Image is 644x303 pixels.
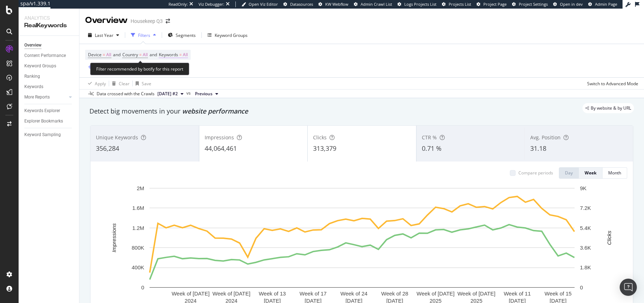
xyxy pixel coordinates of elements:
text: 1.6M [132,205,144,211]
button: Week [579,167,602,179]
a: Keyword Groups [24,62,74,70]
text: Week of 17 [299,290,327,297]
div: Keyword Groups [215,32,248,38]
div: Apply [95,81,106,87]
button: Day [559,167,579,179]
span: 356,284 [96,144,119,153]
text: Week of [DATE] [457,290,495,297]
div: Open Intercom Messenger [620,279,637,296]
span: Open Viz Editor [249,1,278,7]
text: Week of 11 [504,290,531,297]
span: Avg. Position [530,134,561,141]
button: Keyword Groups [205,29,250,41]
button: Save [133,78,151,89]
span: = [139,52,142,58]
button: Clear [109,78,130,89]
text: 1.2M [132,225,144,231]
div: Day [565,170,573,176]
button: Segments [165,29,199,41]
button: Month [602,167,627,179]
div: Overview [85,14,128,27]
text: Week of [DATE] [416,290,454,297]
span: and [150,52,157,58]
div: Switch to Advanced Mode [587,81,638,87]
span: KW Webflow [325,1,348,7]
span: 2025 Sep. 24th #2 [157,91,178,97]
span: All [106,50,111,60]
span: Admin Crawl List [361,1,392,7]
span: Keywords [159,52,178,58]
div: Content Performance [24,52,66,59]
span: CTR % [422,134,437,141]
div: Analytics [24,14,73,21]
div: Filter recommended by botify for this report [90,63,189,75]
button: [DATE] #2 [155,90,186,98]
a: Overview [24,42,74,49]
span: Datasources [290,1,313,7]
button: Apply [85,78,106,89]
div: ReadOnly: [169,1,188,7]
text: 0 [141,284,144,290]
text: 9K [580,185,586,191]
span: Open in dev [560,1,583,7]
div: Viz Debugger: [199,1,224,7]
div: Explorer Bookmarks [24,117,63,125]
div: Data crossed with the Crawls [97,91,155,97]
text: Week of 13 [259,290,286,297]
span: = [179,52,182,58]
text: 5.4K [580,225,591,231]
div: Save [142,81,151,87]
span: Last Year [95,32,113,38]
a: KW Webflow [318,1,348,7]
span: Unique Keywords [96,134,138,141]
text: Week of [DATE] [213,290,250,297]
div: Housekeep Q3 [131,18,163,25]
span: Country [122,52,138,58]
a: Project Page [477,1,507,7]
div: Overview [24,42,42,49]
span: = [103,52,105,58]
span: 313,379 [313,144,336,153]
text: Impressions [111,223,117,252]
text: 1.8K [580,264,591,270]
a: Projects List [442,1,471,7]
a: Explorer Bookmarks [24,117,74,125]
div: Compare periods [518,170,553,176]
text: 2M [137,185,144,191]
a: More Reports [24,93,67,101]
a: Ranking [24,73,74,80]
a: Keywords [24,83,74,91]
a: Content Performance [24,52,74,59]
span: Project Settings [519,1,548,7]
div: Filters [138,32,150,38]
div: arrow-right-arrow-left [166,19,170,24]
text: 3.6K [580,245,591,251]
span: vs [186,90,192,96]
button: Last Year [85,29,122,41]
div: Ranking [24,73,40,80]
button: Previous [192,90,221,98]
a: Logs Projects List [397,1,436,7]
text: 800K [132,245,144,251]
text: Week of 28 [381,290,409,297]
a: Project Settings [512,1,548,7]
span: Projects List [449,1,471,7]
div: Keywords Explorer [24,107,60,115]
a: Admin Page [588,1,617,7]
text: 400K [132,264,144,270]
span: Impressions [205,134,234,141]
span: Segments [176,32,196,38]
div: More Reports [24,93,50,101]
button: Switch to Advanced Mode [584,78,638,89]
span: Device [88,52,102,58]
span: 0.71 % [422,144,441,153]
button: Filters [128,29,159,41]
span: Admin Page [595,1,617,7]
span: Logs Projects List [404,1,436,7]
span: All [143,50,148,60]
div: Week [585,170,596,176]
a: Open in dev [553,1,583,7]
div: Keywords [24,83,43,91]
text: Week of 15 [545,290,572,297]
a: Keyword Sampling [24,131,74,139]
